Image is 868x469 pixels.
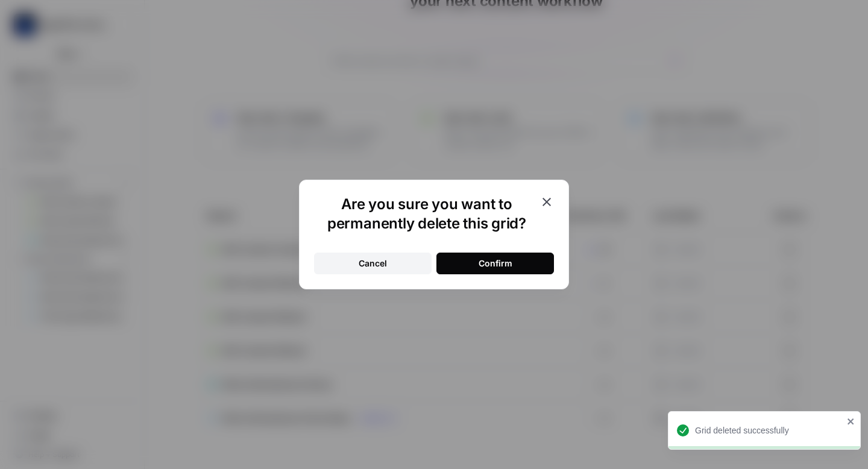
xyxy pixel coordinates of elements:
[695,424,843,436] div: Grid deleted successfully
[359,257,387,269] div: Cancel
[436,253,554,274] button: Confirm
[847,417,855,426] button: close
[314,253,432,274] button: Cancel
[314,195,539,233] h1: Are you sure you want to permanently delete this grid?
[479,257,512,269] div: Confirm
